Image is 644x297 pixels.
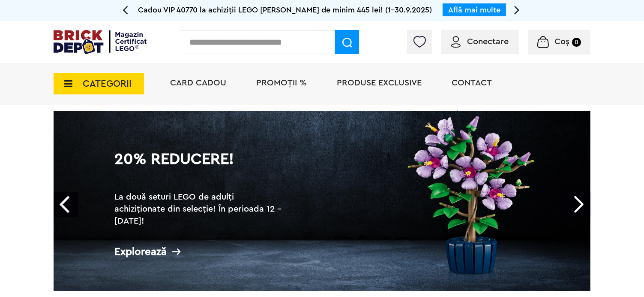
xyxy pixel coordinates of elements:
[572,38,581,47] small: 0
[54,111,590,291] a: 20% Reducere!La două seturi LEGO de adulți achiziționate din selecție! În perioada 12 - [DATE]!Ex...
[448,6,500,14] a: Află mai multe
[337,79,422,87] a: Produse exclusive
[467,37,509,46] span: Conectare
[554,37,569,46] span: Coș
[452,79,492,87] a: Contact
[451,37,509,46] a: Conectare
[114,152,286,182] h1: 20% Reducere!
[114,191,286,227] h2: La două seturi LEGO de adulți achiziționate din selecție! În perioada 12 - [DATE]!
[138,6,432,14] span: Cadou VIP 40770 la achiziții LEGO [PERSON_NAME] de minim 445 lei! (1-30.9.2025)
[170,79,226,87] a: Card Cadou
[256,79,307,87] a: PROMOȚII %
[83,79,132,88] span: CATEGORII
[54,192,78,217] a: Prev
[566,192,590,217] a: Next
[114,246,286,257] div: Explorează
